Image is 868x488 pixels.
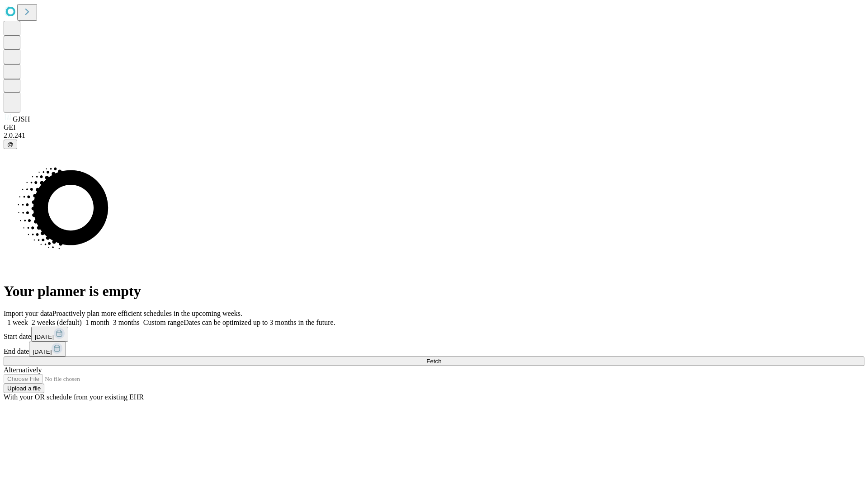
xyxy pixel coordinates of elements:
div: 2.0.241 [4,131,864,140]
span: Dates can be optimized up to 3 months in the future. [184,319,335,326]
span: 3 months [113,319,140,326]
div: End date [4,342,864,357]
span: @ [7,141,14,148]
span: [DATE] [35,333,54,340]
span: Custom range [143,319,184,326]
span: Alternatively [4,366,42,374]
h1: Your planner is empty [4,283,864,300]
span: [DATE] [33,348,52,355]
span: Proactively plan more efficient schedules in the upcoming weeks. [52,310,242,317]
span: 1 month [85,319,109,326]
button: [DATE] [31,327,68,342]
button: [DATE] [29,342,66,357]
span: Import your data [4,310,52,317]
button: Upload a file [4,384,44,393]
div: Start date [4,327,864,342]
button: Fetch [4,357,864,366]
span: 2 weeks (default) [32,319,82,326]
div: GEI [4,123,864,131]
span: With your OR schedule from your existing EHR [4,393,144,401]
span: 1 week [7,319,28,326]
button: @ [4,140,17,149]
span: Fetch [426,358,441,365]
span: GJSH [13,115,30,123]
